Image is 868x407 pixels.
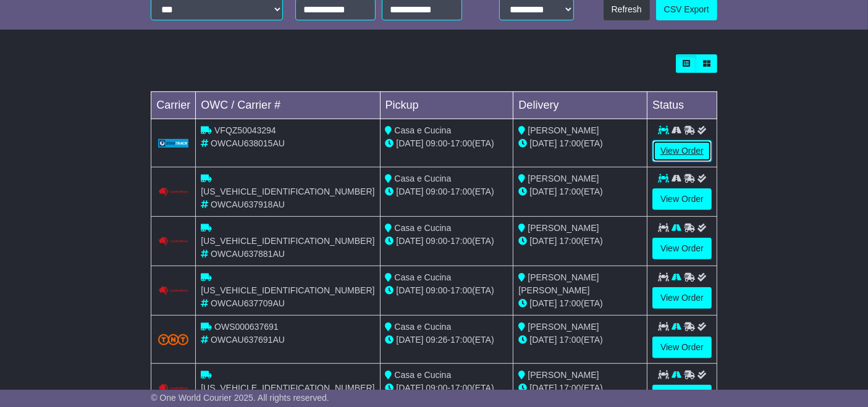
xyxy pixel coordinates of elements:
[386,284,508,297] div: - (ETA)
[647,91,717,119] td: Status
[450,236,472,246] span: 17:00
[214,322,279,332] span: OWS000637691
[214,125,276,135] span: VFQZ50043294
[394,370,451,380] span: Casa e Cucina
[450,187,472,196] span: 17:00
[158,237,189,246] img: Couriers_Please.png
[529,187,557,196] span: [DATE]
[559,383,581,393] span: 17:00
[528,174,599,183] span: [PERSON_NAME]
[396,383,423,393] span: [DATE]
[396,285,423,295] span: [DATE]
[211,335,285,345] span: OWCAU637691AU
[518,185,642,198] div: (ETA)
[528,322,599,332] span: [PERSON_NAME]
[450,383,472,393] span: 17:00
[386,382,508,395] div: - (ETA)
[513,91,647,119] td: Delivery
[559,187,581,196] span: 17:00
[211,138,285,148] span: OWCAU638015AU
[211,298,285,308] span: OWCAU637709AU
[652,238,712,259] a: View Order
[518,137,642,150] div: (ETA)
[518,297,642,310] div: (ETA)
[158,139,189,147] img: GetCarrierServiceLogo
[201,187,374,196] span: [US_VEHICLE_IDENTIFICATION_NUMBER]
[426,285,447,295] span: 09:00
[386,137,508,150] div: - (ETA)
[158,187,189,197] img: Couriers_Please.png
[396,138,423,148] span: [DATE]
[529,298,557,308] span: [DATE]
[386,334,508,346] div: - (ETA)
[386,235,508,248] div: - (ETA)
[450,335,472,345] span: 17:00
[201,383,374,393] span: [US_VEHICLE_IDENTIFICATION_NUMBER]
[394,174,451,183] span: Casa e Cucina
[211,249,285,259] span: OWCAU637881AU
[559,236,581,246] span: 17:00
[158,286,189,296] img: Couriers_Please.png
[196,91,380,119] td: OWC / Carrier #
[652,188,712,210] a: View Order
[426,187,447,196] span: 09:00
[158,384,189,393] img: Couriers_Please.png
[394,125,451,135] span: Casa e Cucina
[396,187,423,196] span: [DATE]
[518,235,642,248] div: (ETA)
[450,285,472,295] span: 17:00
[529,383,557,393] span: [DATE]
[396,236,423,246] span: [DATE]
[529,138,557,148] span: [DATE]
[394,322,451,332] span: Casa e Cucina
[528,125,599,135] span: [PERSON_NAME]
[559,335,581,345] span: 17:00
[380,91,513,119] td: Pickup
[396,335,423,345] span: [DATE]
[211,199,285,209] span: OWCAU637918AU
[151,91,196,119] td: Carrier
[450,138,472,148] span: 17:00
[518,382,642,395] div: (ETA)
[652,385,712,406] a: View Order
[652,287,712,309] a: View Order
[652,140,712,162] a: View Order
[518,334,642,346] div: (ETA)
[158,334,189,345] img: TNT_Domestic.png
[518,272,599,295] span: [PERSON_NAME] [PERSON_NAME]
[559,298,581,308] span: 17:00
[426,383,447,393] span: 09:00
[426,138,447,148] span: 09:00
[151,393,329,403] span: © One World Courier 2025. All rights reserved.
[386,185,508,198] div: - (ETA)
[528,223,599,233] span: [PERSON_NAME]
[559,138,581,148] span: 17:00
[201,285,374,295] span: [US_VEHICLE_IDENTIFICATION_NUMBER]
[652,337,712,358] a: View Order
[426,236,447,246] span: 09:00
[394,223,451,233] span: Casa e Cucina
[394,272,451,282] span: Casa e Cucina
[529,236,557,246] span: [DATE]
[529,335,557,345] span: [DATE]
[426,335,447,345] span: 09:26
[528,370,599,380] span: [PERSON_NAME]
[201,236,374,246] span: [US_VEHICLE_IDENTIFICATION_NUMBER]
